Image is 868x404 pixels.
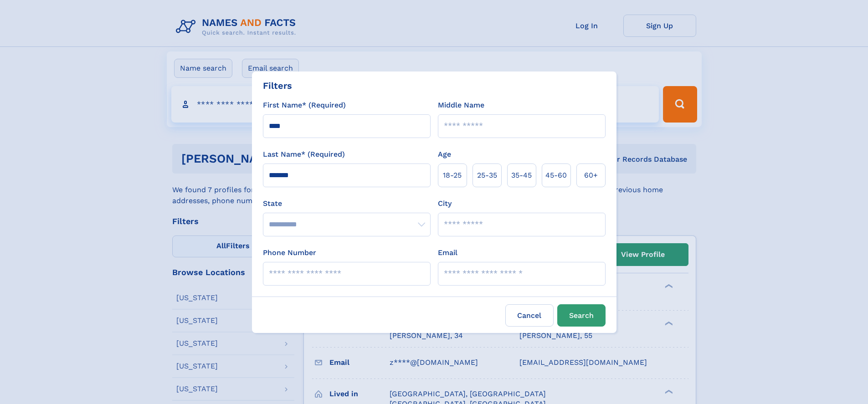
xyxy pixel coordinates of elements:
[511,170,532,181] span: 35‑45
[263,100,346,111] label: First Name* (Required)
[545,170,567,181] span: 45‑60
[557,304,606,327] button: Search
[438,247,457,258] label: Email
[438,149,451,160] label: Age
[263,247,316,258] label: Phone Number
[263,79,292,92] div: Filters
[263,198,431,209] label: State
[584,170,598,181] span: 60+
[505,304,554,327] label: Cancel
[438,100,484,111] label: Middle Name
[263,149,345,160] label: Last Name* (Required)
[438,198,452,209] label: City
[477,170,497,181] span: 25‑35
[443,170,462,181] span: 18‑25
